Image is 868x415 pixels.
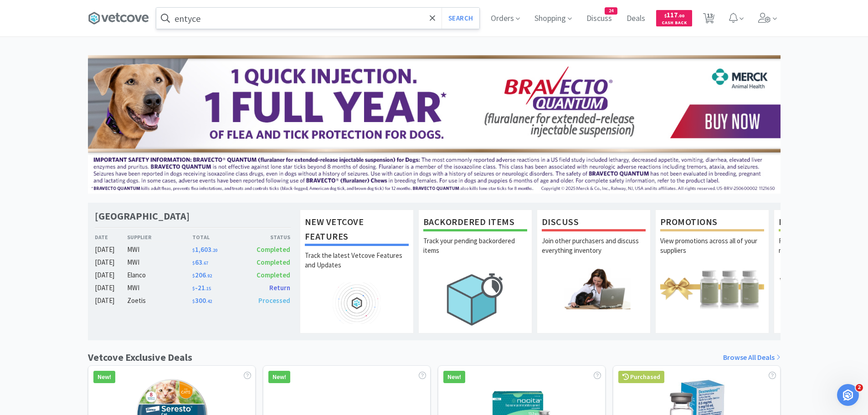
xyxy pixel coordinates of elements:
div: MWI [127,244,192,255]
p: Join other purchasers and discuss everything inventory [542,236,646,268]
div: Total [192,233,241,241]
div: MWI [127,257,192,268]
img: hero_discuss.png [542,268,646,309]
p: View promotions across all of your suppliers [660,236,764,268]
a: [DATE]Zoetis$300.42Processed [95,295,291,306]
p: Track the latest Vetcove Features and Updates [305,251,409,282]
div: Zoetis [127,295,192,306]
span: 117 [664,10,684,19]
h1: [GEOGRAPHIC_DATA] [95,210,190,223]
a: New Vetcove FeaturesTrack the latest Vetcove Features and Updates [300,210,414,333]
a: 13 [699,15,718,24]
div: [DATE] [95,257,128,268]
span: . 00 [678,13,684,19]
iframe: Intercom live chat [837,384,859,406]
span: 206 [192,271,212,279]
div: [DATE] [95,270,128,281]
a: [DATE]MWI$1,603.20Completed [95,244,291,255]
span: $ [192,298,195,304]
a: DiscussJoin other purchasers and discuss everything inventory [537,210,651,333]
span: 1,603 [192,245,217,254]
span: $ [664,13,667,19]
h1: Promotions [660,215,764,231]
span: Completed [257,258,290,266]
span: 24 [605,8,617,14]
div: [DATE] [95,295,128,306]
input: Search by item, sku, manufacturer, ingredient, size... [156,8,479,29]
span: -21 [192,283,211,292]
div: [DATE] [95,282,128,293]
span: 63 [192,258,208,266]
div: [DATE] [95,244,128,255]
a: [DATE]Elanco$206.92Completed [95,270,291,281]
a: PromotionsView promotions across all of your suppliers [655,210,769,333]
span: . 20 [211,247,217,253]
span: Return [269,283,290,292]
span: Processed [258,296,290,305]
button: Search [442,8,479,29]
a: Backordered ItemsTrack your pending backordered items [418,210,532,333]
span: 2 [856,384,863,391]
img: hero_promotions.png [660,268,764,309]
span: Completed [257,271,290,279]
span: . 92 [206,273,212,279]
span: $ [192,273,195,279]
a: Browse All Deals [723,352,781,364]
a: [DATE]MWI$63.67Completed [95,257,291,268]
div: MWI [127,282,192,293]
span: Cash Back [662,20,687,26]
h1: Discuss [542,215,646,231]
span: . 15 [205,286,211,292]
div: Status [241,233,291,241]
h1: Vetcove Exclusive Deals [88,349,192,365]
span: 300 [192,296,212,305]
div: Elanco [127,270,192,281]
img: hero_backorders.png [423,268,527,330]
div: Date [95,233,128,241]
a: [DATE]MWI$-21.15Return [95,282,291,293]
span: Completed [257,245,290,254]
span: . 67 [202,260,208,266]
span: $ [192,247,195,253]
span: . 42 [206,298,212,304]
img: hero_feature_roadmap.png [305,282,409,324]
div: Supplier [127,233,192,241]
a: Deals [623,15,649,23]
a: $117.00Cash Back [656,6,692,31]
span: $ [192,286,195,292]
img: 3ffb5edee65b4d9ab6d7b0afa510b01f.jpg [88,55,781,194]
a: Discuss24 [583,15,616,23]
h1: New Vetcove Features [305,215,409,246]
span: $ [192,260,195,266]
h1: Backordered Items [423,215,527,231]
p: Track your pending backordered items [423,236,527,268]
